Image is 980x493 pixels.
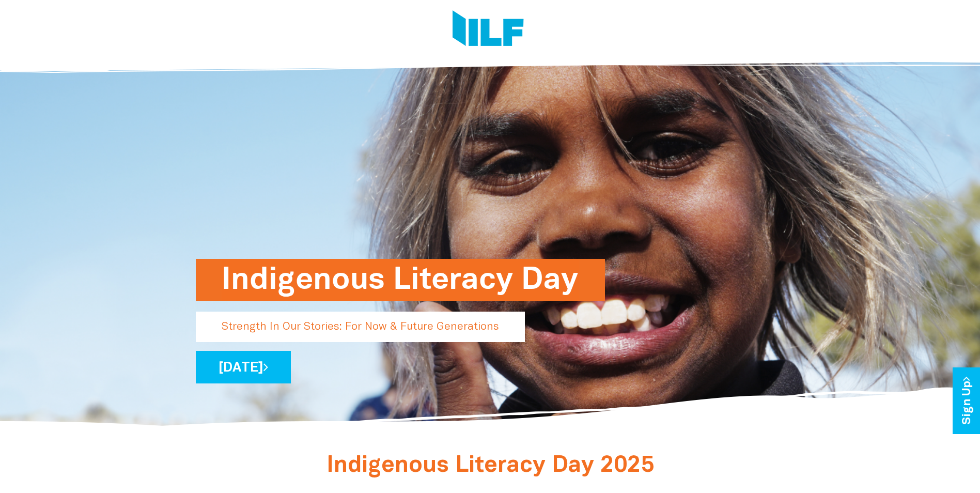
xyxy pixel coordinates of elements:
img: Logo [453,10,524,49]
span: Indigenous Literacy Day 2025 [326,455,654,476]
a: [DATE] [196,351,291,383]
p: Strength In Our Stories: For Now & Future Generations [196,312,525,342]
h1: Indigenous Literacy Day [222,259,579,301]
